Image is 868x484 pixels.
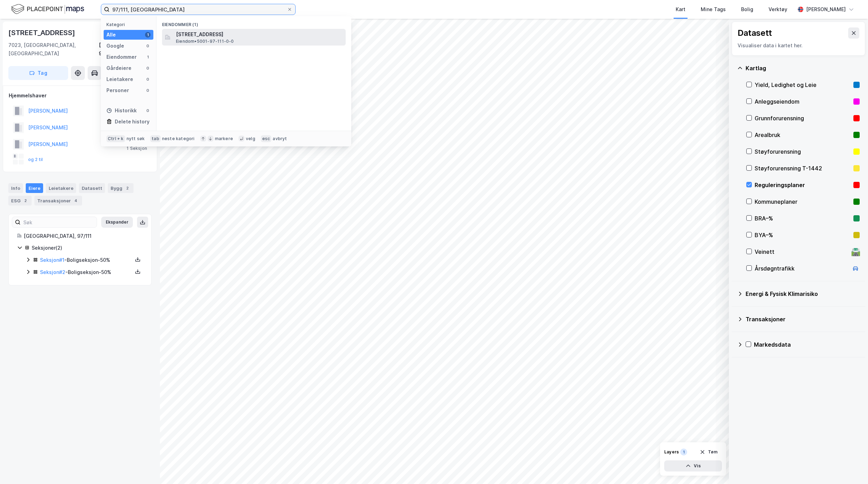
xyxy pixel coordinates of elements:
div: nytt søk [127,136,145,142]
div: 0 [145,43,151,49]
a: Seksjon#2 [40,269,65,275]
div: Mine Tags [701,5,726,14]
div: 2 [124,185,131,192]
div: Delete history [115,118,150,126]
div: ESG [8,196,32,205]
div: Kontrollprogram for chat [833,451,868,484]
div: BRA–% [755,214,851,223]
div: Seksjoner ( 2 ) [32,244,143,252]
div: Eiendommer (1) [156,16,351,29]
div: Kategori [106,22,153,27]
div: Eiere [26,183,43,193]
div: Bygg [108,183,134,193]
div: Markedsdata [754,340,860,349]
button: Tøm [695,446,722,458]
input: Søk [21,217,97,227]
div: Transaksjoner [34,196,82,205]
div: avbryt [273,136,287,142]
div: 0 [145,76,151,82]
div: Reguleringsplaner [755,181,851,189]
div: Visualiser data i kartet her. [738,41,859,50]
div: Eiendommer [106,53,137,61]
div: Layers [664,449,679,455]
div: esc [261,135,272,142]
div: [PERSON_NAME] [806,5,846,14]
div: Google [106,42,124,50]
div: neste kategori [162,136,195,142]
a: Seksjon#1 [40,257,64,263]
div: Grunnforurensning [755,114,851,122]
div: 7023, [GEOGRAPHIC_DATA], [GEOGRAPHIC_DATA] [8,41,99,58]
div: Ctrl + k [106,135,125,142]
div: Anleggseiendom [755,97,851,106]
div: Info [8,183,23,193]
div: 🛣️ [851,247,860,256]
div: Historikk [106,106,137,115]
img: logo.f888ab2527a4732fd821a326f86c7f29.svg [11,3,84,15]
div: Kommuneplaner [755,197,851,206]
div: 1 [145,32,151,38]
div: 0 [145,108,151,113]
div: BYA–% [755,231,851,239]
input: Søk på adresse, matrikkel, gårdeiere, leietakere eller personer [110,4,287,15]
div: Leietakere [46,183,76,193]
div: markere [215,136,233,142]
div: [GEOGRAPHIC_DATA], 97/111 [24,232,143,240]
iframe: Chat Widget [833,451,868,484]
div: Datasett [79,183,105,193]
div: Årsdøgntrafikk [755,264,849,273]
div: 0 [145,65,151,71]
div: Verktøy [769,5,787,14]
div: Datasett [738,27,772,39]
button: Tag [8,66,68,80]
div: Kart [676,5,685,14]
div: 4 [72,197,79,204]
div: tab [150,135,161,142]
div: - Boligseksjon - 50% [40,256,132,264]
div: Arealbruk [755,131,851,139]
div: Gårdeiere [106,64,131,72]
div: 0 [145,88,151,93]
button: Vis [664,460,722,471]
div: Personer [106,86,129,95]
div: 1 [680,449,687,455]
div: Alle [106,31,116,39]
div: Transaksjoner [746,315,860,323]
button: Ekspander [101,217,133,228]
div: [STREET_ADDRESS] [8,27,77,38]
div: 1 [145,54,151,60]
div: 2 [22,197,29,204]
span: [STREET_ADDRESS] [176,30,343,39]
div: Kartlag [746,64,860,72]
div: Energi & Fysisk Klimarisiko [746,290,860,298]
div: Bolig [741,5,753,14]
div: 1 Seksjon [127,146,147,151]
div: Leietakere [106,75,133,83]
div: Yield, Ledighet og Leie [755,81,851,89]
div: Støyforurensning T-1442 [755,164,851,172]
span: Eiendom • 5001-97-111-0-0 [176,39,234,44]
div: [GEOGRAPHIC_DATA], 97/111 [99,41,152,58]
div: velg [246,136,255,142]
div: Støyforurensning [755,147,851,156]
div: Veinett [755,248,849,256]
div: - Boligseksjon - 50% [40,268,132,276]
div: Hjemmelshaver [9,91,151,100]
